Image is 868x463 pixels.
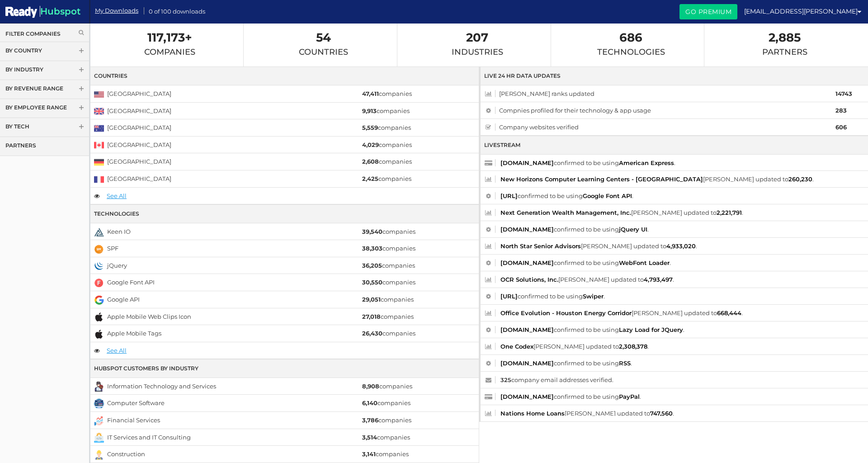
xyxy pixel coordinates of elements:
[149,5,205,16] span: 0 of 100 downloads
[362,313,381,320] strong: 27,018
[619,359,631,367] a: RSS
[500,259,554,266] a: [DOMAIN_NAME]
[484,105,834,116] span: Compnies profiled for their technology & app usage
[500,293,518,300] a: [URL]
[362,245,382,252] strong: 38,303
[94,175,104,184] img: france.png
[362,330,415,337] a: 26,430companies
[94,278,104,288] img: google-font-api.png
[744,5,861,18] a: [EMAIL_ADDRESS][PERSON_NAME]
[619,393,640,400] a: PayPal
[500,159,554,166] a: [DOMAIN_NAME]
[452,33,503,57] a: 207Industries
[500,209,631,216] a: Next Generation Wealth Management, Inc.
[94,433,104,443] img: it-services-and-it-consulting.png
[835,123,847,131] strong: 606
[762,33,807,43] span: 2,885
[362,262,382,269] strong: 36,205
[362,279,415,286] a: 30,550companies
[94,227,104,237] img: keen-io.png
[717,209,742,216] a: 2,221,791
[362,383,379,390] strong: 8,908
[94,140,104,150] img: canada.png
[481,204,868,221] li: [PERSON_NAME] updated to .
[362,228,415,235] a: 39,540companies
[362,434,377,441] strong: 3,514
[835,107,847,114] strong: 283
[597,33,665,57] a: 686Technologies
[362,416,378,424] strong: 3,786
[679,4,737,19] a: Go Premium
[107,228,131,235] a: Keen IO
[362,434,410,441] a: 3,514companies
[362,399,410,406] a: 6,140companies
[362,141,412,148] a: 4,029companies
[94,329,104,339] img: apple-mobile-tags.png
[107,175,171,182] a: [GEOGRAPHIC_DATA]
[788,175,812,183] a: 260,230
[107,245,118,252] a: SPF
[362,416,411,424] a: 3,786companies
[583,293,604,300] a: Swiper
[481,66,868,85] div: Live 24 hr Data Updates
[500,343,533,350] a: One Codex
[500,410,565,417] a: Nations Home Loans
[90,66,479,85] div: Countries
[40,6,80,17] span: Hubspot
[362,245,415,252] a: 38,303companies
[362,399,377,406] strong: 6,140
[500,175,703,183] a: New Horizons Computer Learning Centers - [GEOGRAPHIC_DATA]
[107,450,145,458] a: Construction
[107,434,191,441] a: IT Services and IT Consulting
[362,313,414,320] a: 27,018companies
[597,33,665,43] span: 686
[94,106,104,116] img: united-kingdom.png
[452,33,503,43] span: 207
[500,276,558,283] a: OCR Solutions, Inc.
[94,450,104,460] img: construction.png
[362,330,382,337] strong: 26,430
[619,259,670,266] a: WebFont Loader
[107,347,127,354] a: See All
[362,296,381,303] strong: 29,051
[481,321,868,338] li: confirmed to be using .
[5,5,37,19] img: Hubspot Ready
[94,382,104,392] img: information-technology-and-services.png
[94,123,104,133] img: australia.png
[650,410,673,417] a: 747,560
[107,107,171,114] a: [GEOGRAPHIC_DATA]
[484,88,834,99] span: [PERSON_NAME] ranks updated
[762,33,807,57] a: 2,885Partners
[362,262,415,269] a: 36,205companies
[619,343,647,350] a: 2,308,378
[94,295,104,305] img: google-api.png
[481,338,868,355] li: [PERSON_NAME] updated to .
[5,30,84,38] a: Filter Companies
[107,158,171,165] a: [GEOGRAPHIC_DATA]
[107,90,171,97] a: [GEOGRAPHIC_DATA]
[362,296,414,303] a: 29,051companies
[481,355,868,372] li: confirmed to be using .
[717,309,741,317] a: 668,444
[107,192,127,199] a: See All
[107,124,171,131] a: [GEOGRAPHIC_DATA]
[94,416,104,426] img: financial-services.png
[107,313,191,320] a: Apple Mobile Web Clips Icon
[362,175,411,182] a: 2,425companies
[481,221,868,238] li: confirmed to be using .
[362,383,412,390] a: 8,908companies
[481,388,868,405] li: confirmed to be using .
[481,238,868,255] li: [PERSON_NAME] updated to .
[500,192,518,199] a: [URL]
[362,141,379,148] strong: 4,029
[481,405,868,422] li: [PERSON_NAME] updated to .
[90,359,479,378] div: Hubspot Customers By Industry
[666,242,696,250] a: 4,933,020
[107,141,171,148] a: [GEOGRAPHIC_DATA]
[500,242,581,250] a: North Star Senior Advisors
[362,450,376,458] strong: 3,141
[362,107,377,114] strong: 9,913
[362,228,382,235] strong: 39,540
[362,158,379,165] strong: 2,608
[107,383,216,390] a: Information Technology and Services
